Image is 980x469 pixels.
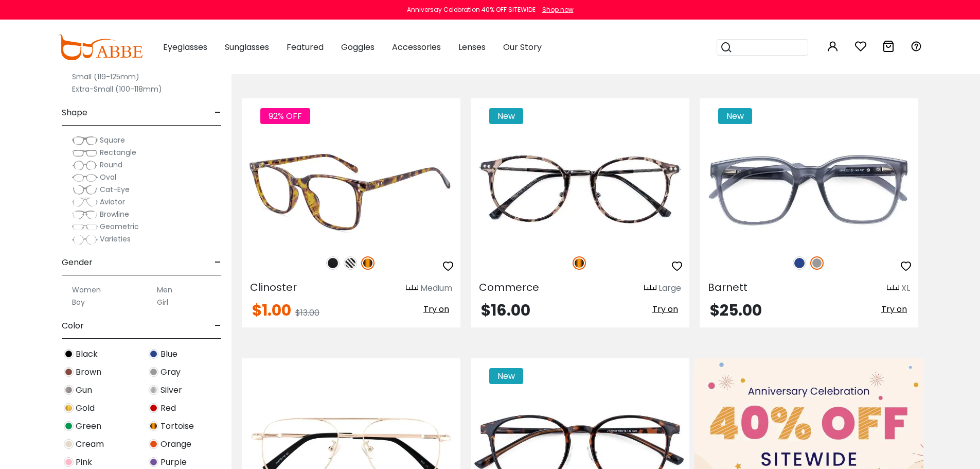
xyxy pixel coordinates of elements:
img: Geometric.png [72,222,98,232]
span: Browline [100,209,129,219]
span: Gold [76,402,95,414]
span: - [215,100,221,125]
img: Blue [793,256,806,270]
span: Try on [652,303,678,315]
img: Blue [149,349,158,359]
span: Our Story [503,41,542,53]
span: Pink [76,456,92,468]
span: Gender [62,250,93,275]
span: Gray [161,366,181,378]
button: Try on [420,303,452,316]
img: Red [149,403,158,413]
img: Orange [149,439,158,449]
img: Gray Barnett - TR ,Universal Bridge Fit [700,135,918,245]
label: Girl [157,296,168,308]
span: New [718,108,752,124]
span: Accessories [392,41,441,53]
span: Rectangle [100,147,136,158]
img: abbeglasses.com [58,34,142,60]
button: Try on [649,303,681,316]
span: Color [62,314,84,338]
div: Large [658,282,681,294]
span: Gun [76,384,92,396]
label: Men [157,284,172,296]
span: Round [100,160,122,170]
img: Tortoise [361,256,375,270]
div: Shop now [542,5,574,14]
span: Brown [76,366,101,378]
img: Gun [64,385,74,395]
span: Featured [287,41,324,53]
img: Rectangle.png [72,148,98,158]
img: Tortoise [149,421,158,431]
img: Aviator.png [72,197,98,207]
img: Square.png [72,135,98,146]
span: Cream [76,438,104,450]
label: Women [72,284,101,296]
span: Barnett [708,280,747,294]
span: Clinoster [250,280,297,294]
span: Eyeglasses [163,41,207,53]
a: Shop now [537,5,574,14]
label: Boy [72,296,85,308]
img: Tortoise [573,256,586,270]
img: Purple [149,457,158,467]
img: Silver [149,385,158,395]
img: Browline.png [72,210,98,220]
img: size ruler [406,284,418,292]
span: Aviator [100,197,125,207]
span: Goggles [341,41,375,53]
span: Lenses [458,41,486,53]
span: Try on [423,303,449,315]
span: Sunglasses [225,41,269,53]
img: Tortoise Commerce - TR ,Adjust Nose Pads [471,135,689,245]
img: Cream [64,439,74,449]
span: Tortoise [161,420,194,432]
span: Varieties [100,234,131,244]
span: Square [100,135,125,145]
img: Oval.png [72,172,98,183]
div: Medium [420,282,452,294]
span: Blue [161,348,177,360]
label: Small (119-125mm) [72,71,139,83]
div: Anniversay Celebration 40% OFF SITEWIDE [407,5,536,14]
label: Extra-Small (100-118mm) [72,83,162,95]
img: Pattern [344,256,357,270]
span: $16.00 [481,299,530,321]
img: Pink [64,457,74,467]
span: $25.00 [710,299,762,321]
span: New [489,108,523,124]
span: 92% OFF [260,108,310,124]
img: Black [64,349,74,359]
span: $13.00 [295,307,319,319]
img: Brown [64,367,74,377]
span: Cat-Eye [100,184,130,195]
div: XL [901,282,910,294]
span: Silver [161,384,182,396]
span: Green [76,420,101,432]
span: - [215,250,221,275]
img: Varieties.png [72,234,98,245]
span: Red [161,402,176,414]
span: New [489,368,523,384]
img: Gold [64,403,74,413]
img: Matte Black [326,256,340,270]
span: Try on [881,303,907,315]
img: Green [64,421,74,431]
img: size ruler [644,284,656,292]
img: Gray [810,256,824,270]
span: Commerce [479,280,539,294]
span: Oval [100,172,116,182]
img: Gray [149,367,158,377]
span: $1.00 [252,299,291,321]
span: Black [76,348,98,360]
img: Cat-Eye.png [72,185,98,195]
img: Tortoise Clinoster - Plastic ,Universal Bridge Fit [242,135,460,245]
span: Geometric [100,221,139,232]
button: Try on [878,303,910,316]
span: Orange [161,438,191,450]
img: size ruler [887,284,899,292]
